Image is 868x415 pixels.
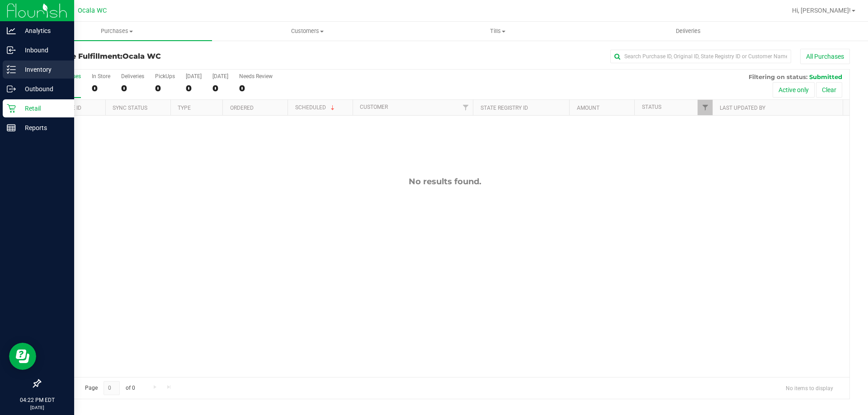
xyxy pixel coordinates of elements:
[4,404,70,411] p: [DATE]
[664,27,713,35] span: Deliveries
[113,105,147,111] a: Sync Status
[773,82,815,98] button: Active only
[121,83,144,93] div: 0
[92,83,110,93] div: 0
[123,52,161,61] span: Ocala WC
[778,381,840,395] span: No items to display
[92,73,110,79] div: In Store
[40,177,849,187] div: No results found.
[7,104,16,113] inline-svg: Retail
[178,105,191,111] a: Type
[16,84,70,94] p: Outbound
[7,26,16,35] inline-svg: Analytics
[749,73,807,80] span: Filtering on status:
[360,104,388,110] a: Customer
[16,122,70,133] p: Reports
[403,27,592,35] span: Tills
[7,65,16,74] inline-svg: Inventory
[593,22,783,41] a: Deliveries
[155,83,175,93] div: 0
[16,25,70,36] p: Analytics
[458,100,473,115] a: Filter
[7,46,16,55] inline-svg: Inbound
[40,52,310,61] h3: Purchase Fulfillment:
[186,73,202,79] div: [DATE]
[809,73,842,80] span: Submitted
[155,73,175,79] div: PickUps
[212,73,228,79] div: [DATE]
[610,50,791,63] input: Search Purchase ID, Original ID, State Registry ID or Customer Name...
[22,22,212,41] a: Purchases
[22,27,212,35] span: Purchases
[212,83,228,93] div: 0
[577,105,599,111] a: Amount
[7,84,16,93] inline-svg: Outbound
[816,82,842,98] button: Clear
[4,396,70,404] p: 04:22 PM EDT
[77,381,142,395] span: Page of 0
[16,45,70,56] p: Inbound
[642,104,661,110] a: Status
[9,343,36,370] iframe: Resource center
[402,22,593,41] a: Tills
[239,73,273,79] div: Needs Review
[212,22,402,41] a: Customers
[7,123,16,132] inline-svg: Reports
[186,83,202,93] div: 0
[212,27,402,35] span: Customers
[16,103,70,114] p: Retail
[481,105,528,111] a: State Registry ID
[239,83,273,93] div: 0
[698,100,712,115] a: Filter
[121,73,144,79] div: Deliveries
[16,64,70,75] p: Inventory
[720,105,765,111] a: Last Updated By
[800,49,850,64] button: All Purchases
[78,7,107,14] span: Ocala WC
[792,7,851,14] span: Hi, [PERSON_NAME]!
[230,105,254,111] a: Ordered
[295,104,336,111] a: Scheduled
